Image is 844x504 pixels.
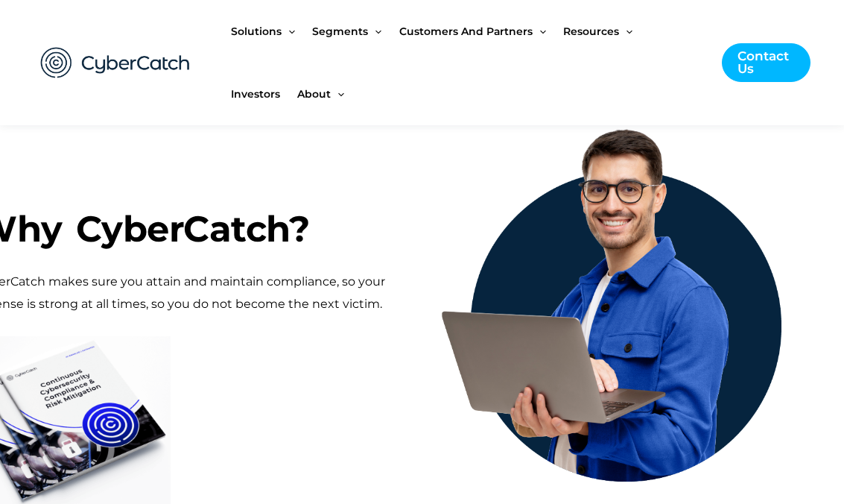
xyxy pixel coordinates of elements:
a: Contact Us [722,43,810,82]
span: About [297,63,331,125]
span: Menu Toggle [331,63,344,125]
span: Investors [231,63,280,125]
a: Investors [231,63,297,125]
img: CyberCatch [26,32,205,94]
